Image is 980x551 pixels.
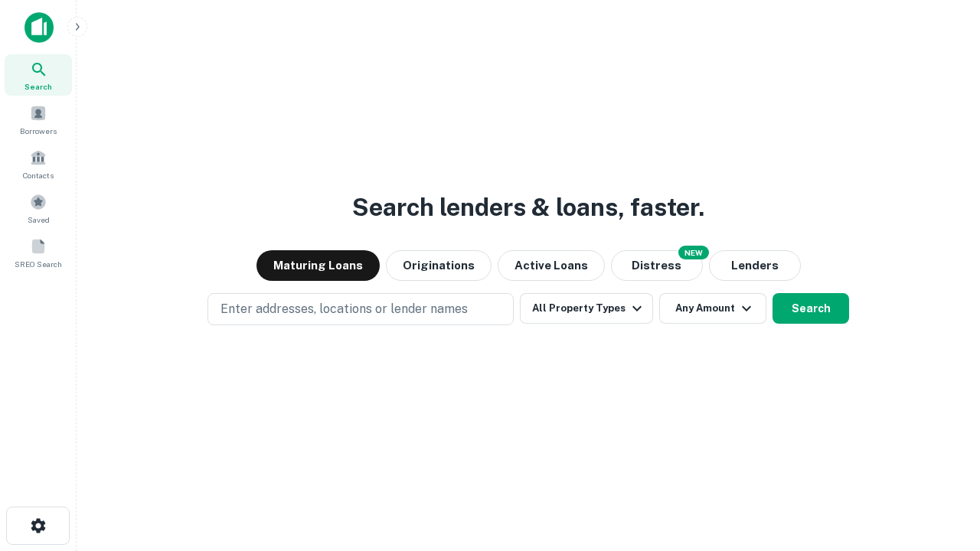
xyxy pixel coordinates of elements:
[386,250,492,281] button: Originations
[5,99,72,140] a: Borrowers
[207,293,514,325] button: Enter addresses, locations or lender names
[659,293,766,324] button: Any Amount
[23,169,54,181] span: Contacts
[352,189,704,226] h3: Search lenders & loans, faster.
[5,54,72,96] a: Search
[24,12,54,43] img: capitalize-icon.png
[5,232,72,273] a: SREO Search
[220,300,468,318] p: Enter addresses, locations or lender names
[498,250,605,281] button: Active Loans
[256,250,380,281] button: Maturing Loans
[611,250,703,281] button: Search distressed loans with lien and other non-mortgage details.
[903,429,980,502] iframe: Chat Widget
[20,125,57,137] span: Borrowers
[773,293,849,324] button: Search
[24,80,52,93] span: Search
[15,258,62,270] span: SREO Search
[678,246,709,259] div: NEW
[520,293,653,324] button: All Property Types
[5,187,72,229] a: Saved
[28,214,50,226] span: Saved
[709,250,801,281] button: Lenders
[5,143,72,184] a: Contacts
